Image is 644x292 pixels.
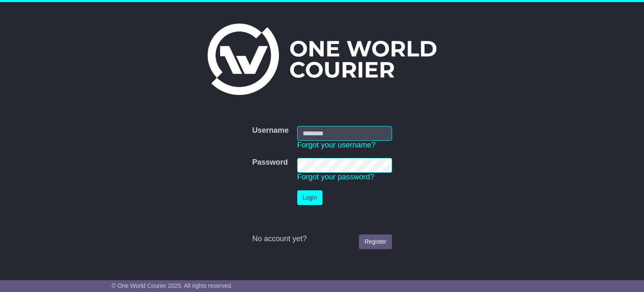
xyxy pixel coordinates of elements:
[208,24,436,95] img: One World
[252,234,392,244] div: No account yet?
[297,190,322,205] button: Login
[297,141,376,149] a: Forgot your username?
[359,234,392,249] a: Register
[297,173,374,181] a: Forgot your password?
[252,158,288,167] label: Password
[252,126,288,135] label: Username
[112,282,233,289] span: © One World Courier 2025. All rights reserved.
